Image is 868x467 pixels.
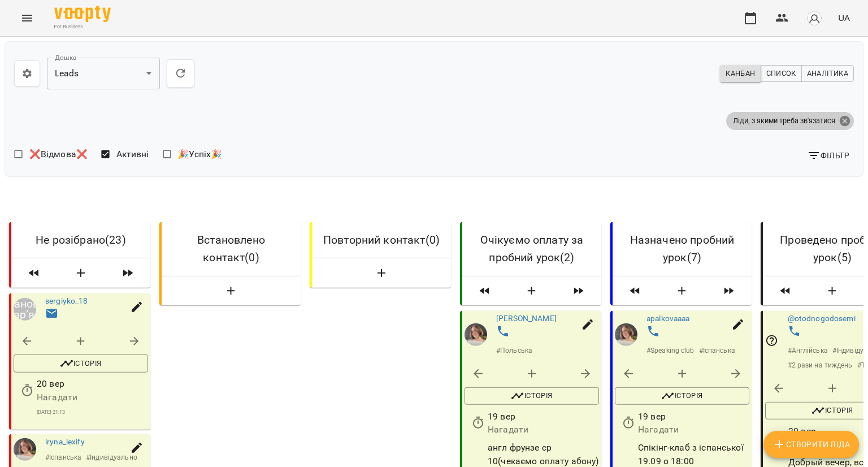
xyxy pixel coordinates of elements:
[834,7,854,28] button: UA
[699,346,735,356] p: # Іспанська
[14,5,41,32] button: Menu
[37,391,148,404] p: Нагадати
[166,281,296,301] button: Створити Ліда
[808,281,857,301] button: Створити Ліда
[37,409,148,417] p: [DATE] 21:13
[788,346,828,356] p: # Англійська
[19,357,142,371] span: Історія
[620,390,744,403] span: Історія
[14,355,148,373] button: Історія
[788,361,853,371] p: # 2 рази на тиждень
[20,231,141,249] h6: Не розібрано ( 23 )
[496,314,557,323] a: [PERSON_NAME]
[507,281,556,301] button: Створити Ліда
[726,116,842,126] span: Ліди, з якими треба зв'язатися
[646,346,695,356] p: # Speaking club
[116,148,149,161] span: Активні
[561,281,597,301] span: Пересунути лідів з колонки
[720,65,761,82] button: Канбан
[171,231,292,267] h6: Встановлено контакт ( 0 )
[29,148,88,161] span: ❌Відмова❌
[54,23,111,31] span: For Business
[467,281,503,301] span: Пересунути лідів з колонки
[86,452,137,462] p: # Індивідуально
[646,314,690,323] a: apalkovaaaa
[57,263,105,284] button: Створити Ліда
[617,281,653,301] span: Пересунути лідів з колонки
[496,346,532,356] p: # Польська
[488,423,599,436] p: Нагадати
[763,431,859,458] button: Створити Ліда
[471,231,592,267] h6: Очікуємо оплату за пробний урок ( 2 )
[45,296,88,305] a: sergiyko_18
[772,438,850,451] span: Створити Ліда
[806,10,822,26] img: avatar_s.png
[726,67,755,80] span: Канбан
[47,58,160,89] div: Leads
[37,377,148,391] p: 20 вер
[638,410,749,423] p: 19 вер
[622,231,743,267] h6: Назначено пробний урок ( 7 )
[465,387,599,405] button: Історія
[638,423,749,436] p: Нагадати
[658,281,706,301] button: Створити Ліда
[14,438,36,461] img: Кліщик Варвара Дмитрівна
[14,299,36,321] a: Іванова Дарʼя
[615,323,637,346] img: Кліщик Варвара Дмитрівна
[801,65,854,82] button: Аналітика
[802,145,854,166] button: Фільтр
[321,231,442,249] h6: Повторний контакт ( 0 )
[615,387,749,405] button: Історія
[316,263,446,284] button: Створити Ліда
[788,314,856,323] a: @otodnogodosemi
[16,263,52,284] span: Пересунути лідів з колонки
[465,323,487,346] img: Кліщик Варвара Дмитрівна
[110,263,146,284] span: Пересунути лідів з колонки
[470,390,593,403] span: Історія
[766,67,796,80] span: Список
[177,148,222,161] span: 🎉Успіх🎉
[838,12,850,24] span: UA
[726,112,854,130] div: Ліди, з якими треба зв'язатися
[807,67,848,80] span: Аналітика
[767,281,804,301] span: Пересунути лідів з колонки
[488,410,599,423] p: 19 вер
[45,452,81,462] p: # Іспанська
[761,65,802,82] button: Список
[711,281,747,301] span: Пересунути лідів з колонки
[45,437,85,446] a: iryna_lexify
[54,6,111,22] img: Voopty Logo
[765,334,779,348] svg: Відповідальний співробітник не заданий
[807,149,849,162] span: Фільтр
